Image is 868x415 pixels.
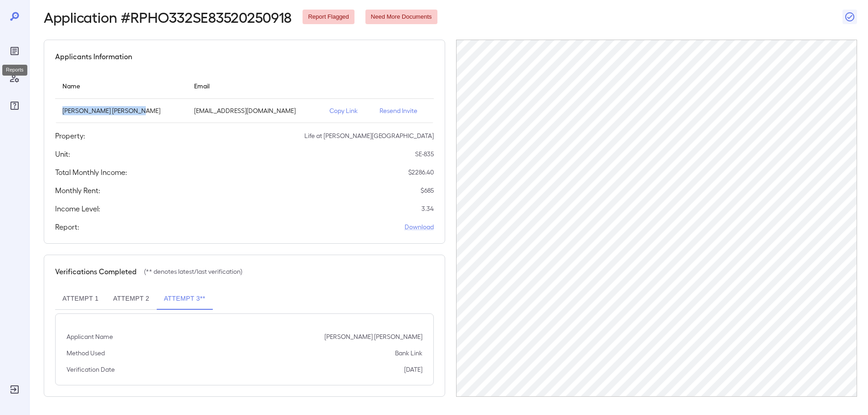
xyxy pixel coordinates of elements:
h5: Income Level: [55,203,100,214]
th: Email [187,73,323,99]
p: [EMAIL_ADDRESS][DOMAIN_NAME] [194,106,315,115]
div: Log Out [7,382,22,397]
p: $ 2286.40 [408,168,434,177]
h5: Monthly Rent: [55,185,100,196]
h5: Property: [55,130,85,141]
h5: Total Monthly Income: [55,167,127,178]
h5: Verifications Completed [55,266,137,277]
span: Need More Documents [365,13,437,21]
p: [PERSON_NAME] [PERSON_NAME] [324,332,422,341]
button: Attempt 1 [55,288,106,310]
p: [DATE] [404,365,422,374]
h5: Applicants Information [55,51,132,62]
div: Reports [2,65,27,76]
div: Reports [7,44,22,58]
p: Applicant Name [67,332,113,341]
p: Life at [PERSON_NAME][GEOGRAPHIC_DATA] [304,131,434,140]
button: Close Report [842,10,857,24]
p: Bank Link [395,348,422,358]
button: Attempt 2 [106,288,156,310]
th: Name [55,73,187,99]
p: Method Used [67,348,105,358]
div: Manage Users [7,71,22,86]
p: [PERSON_NAME] [PERSON_NAME] [62,106,180,115]
button: Attempt 3** [157,288,213,310]
p: 3.34 [421,204,434,213]
p: (** denotes latest/last verification) [144,267,242,276]
h5: Report: [55,221,79,232]
h5: Unit: [55,149,70,159]
p: Verification Date [67,365,115,374]
span: Report Flagged [303,13,354,21]
p: Copy Link [329,106,365,115]
p: $ 685 [421,186,434,195]
p: SE-835 [415,149,434,159]
div: FAQ [7,98,22,113]
table: simple table [55,73,434,123]
p: Resend Invite [380,106,426,115]
a: Download [405,222,434,231]
h2: Application # RPHO332SE83520250918 [44,9,292,25]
